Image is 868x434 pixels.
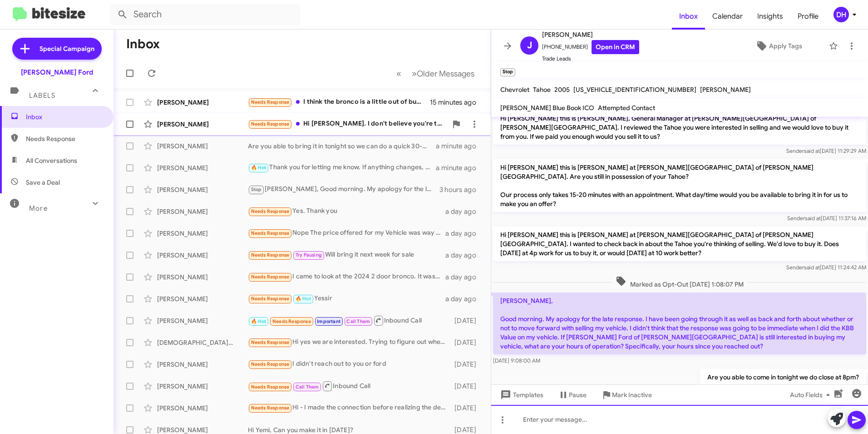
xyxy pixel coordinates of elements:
button: Templates [491,387,551,403]
a: Inbox [672,3,705,30]
span: Needs Response [251,339,290,345]
div: I came to look at the 2024 2 door bronco. It wasn't there. I was told the owner of the dealership... [248,272,445,282]
div: I think the bronco is a little out of budget for me. I'll just have to keep looking. Thank you. [248,97,430,107]
div: a day ago [445,273,483,282]
div: a minute ago [436,163,483,172]
span: Older Messages [417,69,474,79]
span: Call Them [346,318,370,324]
div: [DATE] [450,316,483,325]
div: Are you able to bring it in tonight so we can do a quick 30-minute appraisal on it? [248,141,436,151]
div: [PERSON_NAME] [157,120,248,129]
div: [DATE] [450,338,483,347]
span: Needs Response [251,361,290,367]
span: Pause [569,387,587,403]
p: Are you able to come in tonight we do close at 8pm? [700,369,866,385]
span: Attempted Contact [598,104,655,112]
div: [PERSON_NAME] [157,251,248,260]
p: Hi [PERSON_NAME] this is [PERSON_NAME], General Manager at [PERSON_NAME][GEOGRAPHIC_DATA] of [PER... [493,110,866,145]
div: [DATE] [450,404,483,413]
button: Auto Fields [783,387,841,403]
span: Needs Response [251,99,290,105]
span: Sender [DATE] 11:29:29 AM [786,147,866,154]
div: Nope The price offered for my Vehicle was way Too low [248,228,445,238]
div: [DEMOGRAPHIC_DATA][PERSON_NAME] [157,338,248,347]
button: Previous [391,64,407,83]
span: Needs Response [251,296,290,302]
button: DH [826,7,858,22]
div: Hi - I made the connection before realizing the dealership is located on MD. I'm in [GEOGRAPHIC_D... [248,403,450,413]
a: Open in CRM [592,40,639,54]
span: Apply Tags [769,38,802,54]
div: 15 minutes ago [430,98,483,107]
div: [PERSON_NAME] [157,141,248,151]
div: [PERSON_NAME] [157,273,248,282]
div: [PERSON_NAME] [157,316,248,325]
a: Insights [750,3,790,30]
span: [PHONE_NUMBER] [542,40,639,54]
span: 2005 [554,86,570,94]
h1: Inbox [126,37,160,51]
div: [PERSON_NAME], Good morning. My apology for the late response. I have been going through it as we... [248,184,439,195]
div: [PERSON_NAME] [157,404,248,413]
div: Yes. Thank you [248,206,445,217]
span: Chevrolet [500,86,529,94]
span: Call Them [296,384,319,390]
div: [PERSON_NAME] [157,360,248,369]
input: Search [110,4,301,25]
div: [PERSON_NAME] [157,229,248,238]
span: Needs Response [251,384,290,390]
span: 🔥 Hot [251,318,266,324]
p: Hi [PERSON_NAME] this is [PERSON_NAME] at [PERSON_NAME][GEOGRAPHIC_DATA] of [PERSON_NAME][GEOGRAP... [493,227,866,261]
span: 🔥 Hot [296,296,311,302]
span: 🔥 Hot [251,165,266,171]
span: » [412,68,417,79]
div: Inbound Call [248,315,450,326]
div: Yessir [248,293,445,304]
span: Save a Deal [26,178,60,187]
span: Needs Response [272,318,311,324]
span: said at [804,264,820,271]
div: I didn't reach out to you or ford [248,359,450,369]
span: Mark Inactive [612,387,652,403]
p: Hi [PERSON_NAME] this is [PERSON_NAME] at [PERSON_NAME][GEOGRAPHIC_DATA] of [PERSON_NAME][GEOGRAP... [493,159,866,212]
span: Important [317,318,340,324]
span: Trade Leads [542,54,639,63]
div: [PERSON_NAME] Ford [21,68,93,77]
span: Special Campaign [39,44,94,53]
span: « [396,68,401,79]
button: Mark Inactive [594,387,659,403]
div: [PERSON_NAME] [157,207,248,216]
span: Inbox [26,112,103,121]
small: Stop [500,68,515,76]
nav: Page navigation example [391,64,480,83]
span: [PERSON_NAME] [542,29,639,40]
div: [PERSON_NAME] [157,163,248,172]
span: said at [805,215,821,222]
span: Needs Response [251,121,290,127]
a: Calendar [705,3,750,30]
button: Next [406,64,480,83]
span: Marked as Opt-Out [DATE] 1:08:07 PM [612,276,747,289]
div: a day ago [445,294,483,303]
span: All Conversations [26,156,77,165]
div: 3 hours ago [439,185,483,194]
div: a minute ago [436,141,483,151]
span: [PERSON_NAME] [700,86,751,94]
span: Needs Response [251,252,290,258]
span: Labels [29,91,55,100]
span: Tahoe [533,86,551,94]
div: a day ago [445,251,483,260]
div: Hi [PERSON_NAME]. I don't believe you're the gentleman I spoke with while I was there who introdu... [248,119,447,129]
span: Needs Response [251,405,290,411]
div: a day ago [445,229,483,238]
span: Needs Response [26,134,103,143]
div: [PERSON_NAME] [157,294,248,303]
span: Stop [251,187,262,192]
span: More [29,204,48,212]
div: DH [833,7,849,22]
div: Will bring it next week for sale [248,250,445,260]
span: Try Pausing [296,252,322,258]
